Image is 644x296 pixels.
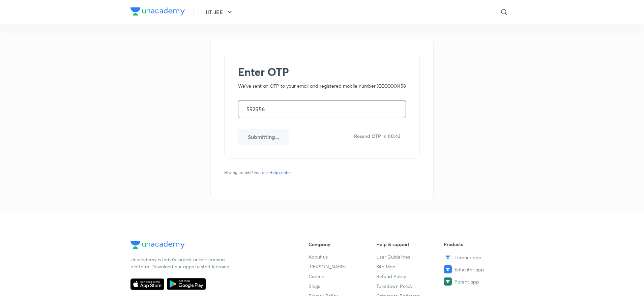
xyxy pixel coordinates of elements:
a: About us [309,253,376,260]
h2: Enter OTP [238,65,406,78]
span: Having trouble? visit our [224,170,294,176]
h6: Resend OTP in 00:43 [354,132,401,140]
h6: Company [309,241,376,248]
img: Company Logo [130,7,185,16]
span: Educator app [455,266,484,273]
img: Parent app [444,277,452,286]
a: Careers [309,273,376,280]
button: Submitting... [238,129,289,145]
span: Learner app [455,254,481,261]
span: Parent app [455,278,479,285]
a: Company Logo [130,241,287,250]
span: Careers [309,273,325,280]
a: Blogs [309,283,376,290]
a: Parent app [444,277,511,286]
img: Learner app [444,253,452,261]
a: Takedown Policy [376,283,444,290]
h6: Help & support [376,241,444,248]
a: Help center [268,170,292,176]
a: User Guidelines [376,253,444,260]
a: Site Map [376,263,444,270]
img: Educator app [444,265,452,273]
p: We've sent an OTP to your email and registered mobile number XXXXXXX458 [238,82,406,89]
h6: Products [444,241,511,248]
input: One time password [238,100,406,118]
a: Company Logo [130,7,185,17]
button: IIT JEE [202,5,238,19]
p: Unacademy is India’s largest online learning platform. Download our apps to start learning [130,256,232,270]
a: Refund Policy [376,273,444,280]
a: [PERSON_NAME] [309,263,376,270]
a: Learner app [444,253,511,261]
img: Company Logo [130,241,185,249]
a: Educator app [444,265,511,273]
